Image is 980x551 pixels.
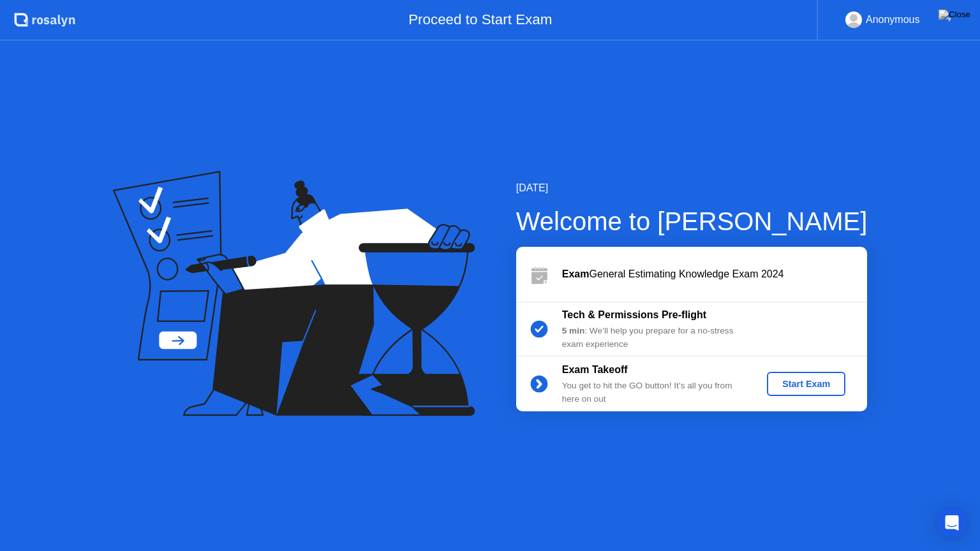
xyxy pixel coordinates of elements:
b: Exam [562,268,590,279]
b: 5 min [562,326,585,335]
div: Anonymous [866,11,920,28]
div: General Estimating Knowledge Exam 2024 [562,267,867,282]
div: You get to hit the GO button! It’s all you from here on out [562,379,746,406]
div: Welcome to [PERSON_NAME] [516,202,868,240]
img: Close [939,10,970,20]
div: Open Intercom Messenger [937,508,967,538]
b: Exam Takeoff [562,364,628,375]
div: : We’ll help you prepare for a no-stress exam experience [562,325,746,351]
button: Start Exam [767,372,845,396]
b: Tech & Permissions Pre-flight [562,309,706,320]
div: [DATE] [516,180,868,196]
div: Start Exam [772,379,840,389]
